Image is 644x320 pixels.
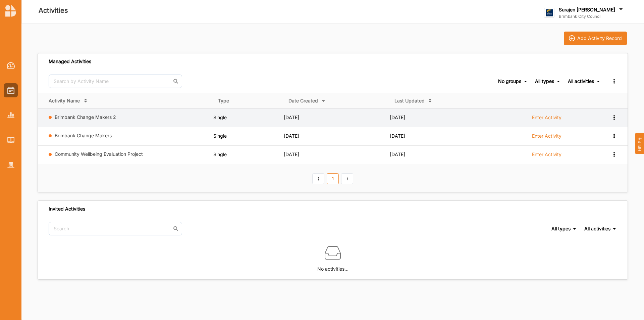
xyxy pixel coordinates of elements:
span: Single [213,151,227,157]
a: Next item [341,173,353,184]
a: Organisation [4,158,18,172]
input: Search [49,222,182,235]
label: Activities [39,5,68,16]
a: Brimbank Change Makers 2 [55,114,116,120]
div: All types [535,78,554,84]
span: [DATE] [284,133,299,139]
div: Date Created [288,98,318,104]
th: Type [213,93,284,108]
img: icon [569,35,575,41]
img: Dashboard [7,62,15,69]
a: Enter Activity [532,133,561,143]
img: Reports [7,112,14,118]
span: Single [213,133,227,139]
img: box [325,245,341,261]
span: [DATE] [284,151,299,157]
span: [DATE] [390,133,405,139]
label: Enter Activity [532,115,561,121]
label: Enter Activity [532,133,561,139]
span: Single [213,115,227,120]
div: All activities [584,226,610,232]
div: Last Updated [394,98,425,104]
a: Reports [4,108,18,122]
label: Brimbank City Council [559,14,624,19]
div: Managed Activities [49,58,91,64]
a: Activities [4,83,18,97]
label: Enter Activity [532,151,561,157]
input: Search by Activity Name [49,75,182,88]
div: Invited Activities [49,206,85,212]
div: Add Activity Record [577,35,622,41]
div: All activities [568,78,594,84]
div: No groups [498,78,521,84]
span: [DATE] [284,115,299,120]
a: Dashboard [4,58,18,73]
a: Community Wellbeing Evaluation Project [55,151,143,157]
img: Activities [7,87,14,94]
label: Surajen [PERSON_NAME] [559,7,615,13]
label: No activities... [317,261,348,273]
a: Library [4,133,18,147]
div: Activity Name [49,98,80,104]
img: Library [7,137,14,143]
a: Previous item [312,173,324,184]
img: Organisation [7,162,14,168]
div: Pagination Navigation [311,172,355,184]
a: Enter Activity [532,114,561,124]
img: logo [544,8,554,18]
a: Brimbank Change Makers [55,133,112,138]
a: 1 [327,173,339,184]
div: All types [551,226,571,232]
a: Enter Activity [532,151,561,161]
span: [DATE] [390,115,405,120]
img: logo [5,5,16,17]
span: [DATE] [390,151,405,157]
button: iconAdd Activity Record [564,32,627,45]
